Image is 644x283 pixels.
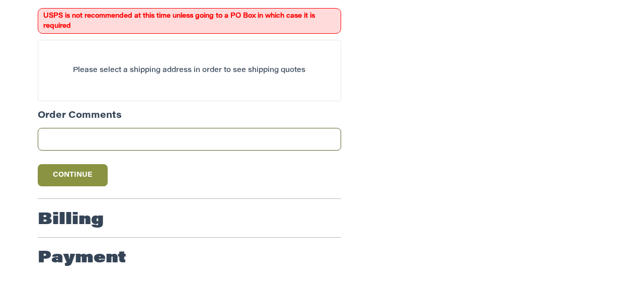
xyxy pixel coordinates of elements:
[38,8,341,34] span: USPS is not recommended at this time unless going to a PO Box in which case it is required
[38,109,122,128] legend: Order Comments
[38,60,341,81] p: Please select a shipping address in order to see shipping quotes
[38,248,126,268] h2: Payment
[38,164,108,186] button: Continue
[38,210,104,230] h2: Billing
